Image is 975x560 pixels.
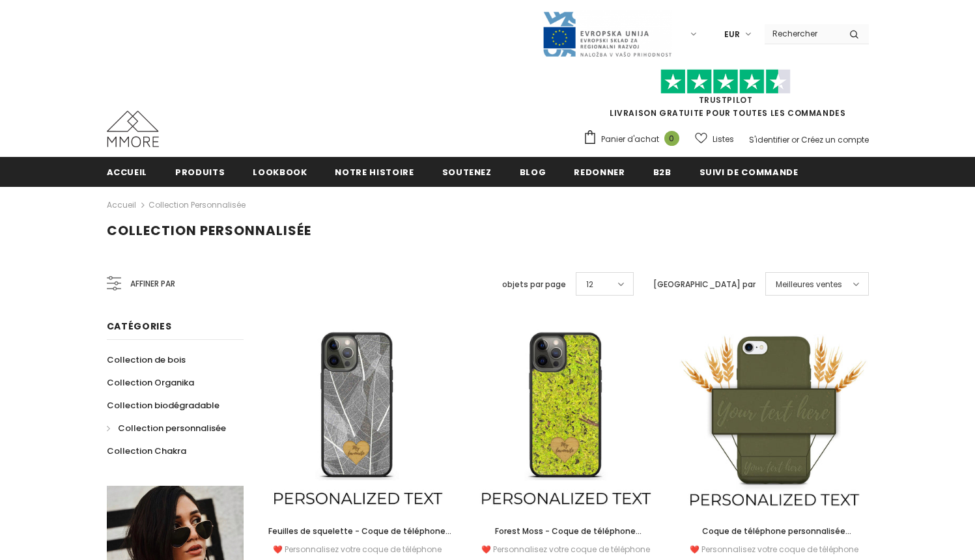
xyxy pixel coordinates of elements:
span: Redonner [574,166,625,178]
span: B2B [653,166,671,178]
label: objets par page [502,278,566,291]
a: Coque de téléphone personnalisée biodégradable - Vert olive [679,524,868,539]
a: Lookbook [253,157,307,186]
span: Panier d'achat [601,133,659,146]
a: TrustPilot [699,94,753,105]
span: or [791,134,799,145]
a: Listes [695,128,734,150]
label: [GEOGRAPHIC_DATA] par [653,278,756,291]
span: Affiner par [130,277,175,291]
span: Notre histoire [335,166,414,178]
span: Collection Organika [107,376,194,389]
a: Accueil [107,157,148,186]
span: Meilleures ventes [776,278,842,291]
a: Redonner [574,157,625,186]
span: Collection personnalisée [107,221,311,240]
img: Faites confiance aux étoiles pilotes [660,69,791,94]
a: Notre histoire [335,157,414,186]
a: Blog [520,157,546,186]
span: Listes [713,133,734,146]
span: Collection personnalisée [118,422,226,434]
input: Search Site [765,24,840,43]
a: Collection personnalisée [107,417,226,440]
a: Accueil [107,197,136,213]
span: Accueil [107,166,148,178]
a: B2B [653,157,671,186]
span: EUR [724,28,740,41]
span: Produits [175,166,225,178]
img: Javni Razpis [542,10,672,58]
span: 12 [586,278,593,291]
span: Feuilles de squelette - Coque de téléphone personnalisée - Cadeau personnalisé [268,525,451,551]
a: Collection de bois [107,348,186,371]
span: LIVRAISON GRATUITE POUR TOUTES LES COMMANDES [583,75,869,119]
span: Lookbook [253,166,307,178]
span: Coque de téléphone personnalisée biodégradable - Vert olive [702,525,851,551]
span: Collection de bois [107,354,186,366]
span: Catégories [107,320,172,333]
a: Créez un compte [801,134,869,145]
a: Panier d'achat 0 [583,130,686,149]
span: Collection biodégradable [107,399,219,412]
a: S'identifier [749,134,789,145]
a: Forest Moss - Coque de téléphone personnalisée - Cadeau personnalisé [471,524,660,539]
span: Forest Moss - Coque de téléphone personnalisée - Cadeau personnalisé [489,525,642,551]
a: Feuilles de squelette - Coque de téléphone personnalisée - Cadeau personnalisé [263,524,452,539]
span: soutenez [442,166,492,178]
span: Blog [520,166,546,178]
a: soutenez [442,157,492,186]
a: Collection biodégradable [107,394,219,417]
img: Cas MMORE [107,111,159,147]
span: Suivi de commande [699,166,798,178]
a: Javni Razpis [542,28,672,39]
a: Collection Organika [107,371,194,394]
a: Collection personnalisée [148,199,246,210]
span: Collection Chakra [107,445,186,457]
span: 0 [664,131,679,146]
a: Suivi de commande [699,157,798,186]
a: Produits [175,157,225,186]
a: Collection Chakra [107,440,186,462]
